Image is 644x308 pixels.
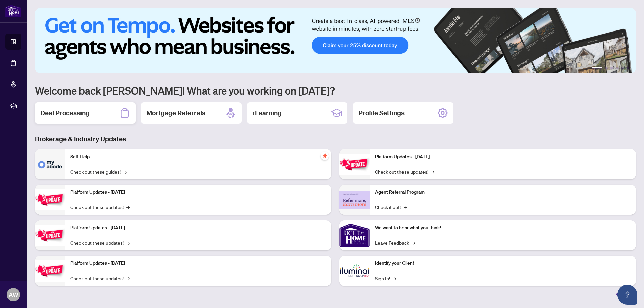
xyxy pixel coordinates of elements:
[40,108,90,118] h2: Deal Processing
[375,224,631,232] p: We want to hear what you think!
[70,189,326,196] p: Platform Updates - [DATE]
[610,67,613,69] button: 3
[375,274,396,282] a: Sign In!→
[252,108,282,118] h2: rLearning
[123,168,127,175] span: →
[616,67,619,69] button: 4
[375,153,631,161] p: Platform Updates - [DATE]
[35,225,65,246] img: Platform Updates - July 21, 2025
[35,189,65,210] img: Platform Updates - September 16, 2025
[375,239,415,246] a: Leave Feedback→
[339,256,370,286] img: Identify your Client
[126,274,130,282] span: →
[35,260,65,282] img: Platform Updates - July 8, 2025
[35,134,636,144] h3: Brokerage & Industry Updates
[375,168,434,175] a: Check out these updates!→
[35,84,636,97] h1: Welcome back [PERSON_NAME]! What are you working on [DATE]?
[321,152,329,160] span: pushpin
[592,67,602,69] button: 1
[9,290,18,299] span: AW
[339,191,370,209] img: Agent Referral Program
[627,67,629,69] button: 6
[70,274,130,282] a: Check out these updates!→
[605,67,608,69] button: 2
[70,239,130,246] a: Check out these updates!→
[431,168,434,175] span: →
[404,203,407,211] span: →
[393,274,396,282] span: →
[375,189,631,196] p: Agent Referral Program
[412,239,415,246] span: →
[126,239,130,246] span: →
[70,224,326,232] p: Platform Updates - [DATE]
[70,153,326,161] p: Self-Help
[621,67,624,69] button: 5
[126,203,130,211] span: →
[358,108,405,118] h2: Profile Settings
[70,168,127,175] a: Check out these guides!→
[339,220,370,250] img: We want to hear what you think!
[70,203,130,211] a: Check out these updates!→
[617,285,637,305] button: Open asap
[146,108,205,118] h2: Mortgage Referrals
[70,260,326,267] p: Platform Updates - [DATE]
[5,5,21,17] img: logo
[35,149,65,179] img: Self-Help
[339,154,370,175] img: Platform Updates - June 23, 2025
[375,260,631,267] p: Identify your Client
[35,8,636,73] img: Slide 0
[375,203,407,211] a: Check it out!→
